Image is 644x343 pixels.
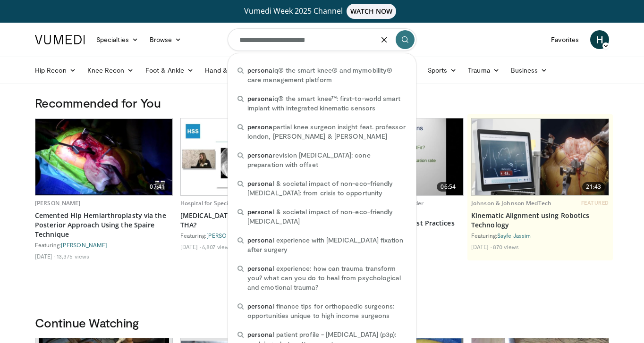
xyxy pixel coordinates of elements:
[247,264,273,272] span: persona
[247,94,407,113] span: iq® the smart knee™: first-to-world smart implant with integrated kinematic sensors
[472,118,609,195] a: 21:43
[581,200,609,206] span: FEATURED
[199,61,260,80] a: Hand & Wrist
[35,119,172,195] img: c66cfaa8-3ad4-4c68-92de-7144ce094961.620x360_q85_upscale.jpg
[247,66,407,84] span: iq® the smart knee® and mymobility® care management platform
[471,232,609,239] div: Featuring:
[247,66,273,74] span: persona
[347,4,397,19] span: WATCH NOW
[247,208,273,216] span: persona
[471,211,609,230] a: Kinematic Alignment using Robotics Technology
[61,242,107,248] a: [PERSON_NAME]
[247,236,273,244] span: persona
[590,30,609,49] a: H
[91,30,144,49] a: Specialties
[180,211,318,230] a: [MEDICAL_DATA] Fracture: Fix, Hemi or THA?
[247,151,273,159] span: persona
[437,182,459,192] span: 06:54
[181,118,318,195] img: 5b7a0747-e942-4b85-9d8f-d50a64f0d5dd.620x360_q85_upscale.jpg
[505,61,553,80] a: Business
[82,61,140,80] a: Knee Recon
[206,232,253,239] a: [PERSON_NAME]
[247,122,407,141] span: partial knee surgeon insight feat. professor london, [PERSON_NAME] & [PERSON_NAME]
[144,30,187,49] a: Browse
[247,330,273,338] span: persona
[35,315,609,330] h3: Continue Watching
[422,61,463,80] a: Sports
[146,182,169,192] span: 07:41
[180,199,256,207] a: Hospital for Special Surgery
[35,95,609,110] h3: Recommended for You
[36,4,608,19] a: Vumedi Week 2025 ChannelWATCH NOW
[35,241,173,249] div: Featuring:
[471,243,491,251] li: [DATE]
[247,235,407,254] span: l experience with [MEDICAL_DATA] fixation after surgery
[247,301,407,320] span: l finance tips for orthopaedic surgeons: opportunities unique to high income surgeons
[247,123,273,131] span: persona
[247,302,273,310] span: persona
[35,211,173,239] a: Cemented Hip Hemiarthroplasty via the Posterior Approach Using the Spaire Technique
[140,61,200,80] a: Foot & Ankle
[472,119,609,195] img: 85482610-0380-4aae-aa4a-4a9be0c1a4f1.620x360_q85_upscale.jpg
[582,182,605,192] span: 21:43
[180,243,201,251] li: [DATE]
[181,118,318,195] a: 07:04
[247,151,407,169] span: revision [MEDICAL_DATA]: cone preparation with offset
[247,207,407,226] span: l & societal impact of non-eco-friendly [MEDICAL_DATA]
[497,232,531,239] a: Sayfe Jassim
[35,118,172,195] a: 07:41
[35,252,55,260] li: [DATE]
[57,252,89,260] li: 13,375 views
[29,61,82,80] a: Hip Recon
[247,264,407,292] span: l experience: how can trauma transform you? what can you do to heal from psychological and emotio...
[35,35,85,44] img: VuMedi Logo
[228,28,416,51] input: Search topics, interventions
[247,179,407,198] span: l & societal impact of non-eco-friendly [MEDICAL_DATA]: from crisis to opportunity
[202,243,232,251] li: 6,807 views
[545,30,585,49] a: Favorites
[471,199,551,207] a: Johnson & Johnson MedTech
[462,61,505,80] a: Trauma
[247,94,273,102] span: persona
[493,243,519,251] li: 870 views
[180,232,318,239] div: Featuring:
[35,199,81,207] a: [PERSON_NAME]
[247,179,273,187] span: persona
